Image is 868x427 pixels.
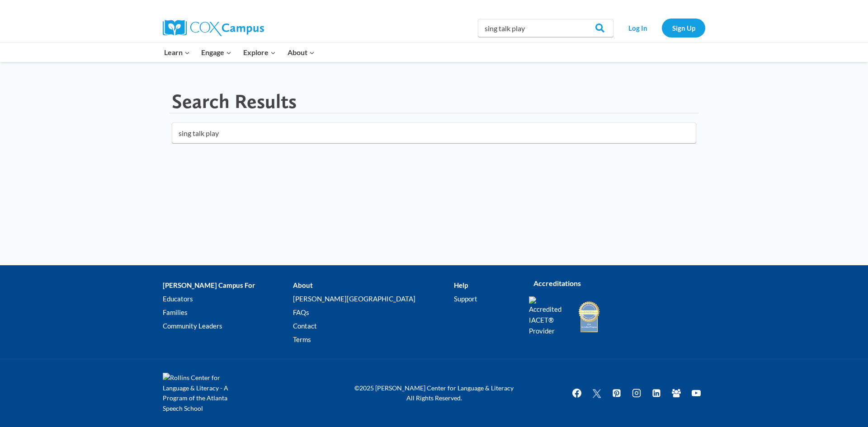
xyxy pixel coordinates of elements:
[578,300,600,333] img: IDA Accredited
[478,19,613,37] input: Search Cox Campus
[687,384,705,402] a: YouTube
[158,43,320,62] nav: Primary Navigation
[172,122,696,143] input: Search for...
[667,384,685,402] a: Facebook Group
[293,306,453,319] a: FAQs
[163,292,293,306] a: Educators
[288,47,315,58] span: About
[454,292,515,306] a: Support
[647,384,665,402] a: Linkedin
[591,388,602,399] img: Twitter X icon white
[164,47,190,58] span: Learn
[662,19,705,37] a: Sign Up
[293,292,453,306] a: [PERSON_NAME][GEOGRAPHIC_DATA]
[568,384,586,402] a: Facebook
[243,47,276,58] span: Explore
[163,20,264,36] img: Cox Campus
[588,384,606,402] a: Twitter
[201,47,231,58] span: Engage
[163,319,293,333] a: Community Leaders
[608,384,626,402] a: Pinterest
[348,383,520,404] p: ©2025 [PERSON_NAME] Center for Language & Literacy All Rights Reserved.
[293,319,453,333] a: Contact
[163,306,293,319] a: Families
[293,333,453,347] a: Terms
[627,384,646,402] a: Instagram
[529,296,567,336] img: Accredited IACET® Provider
[618,19,657,37] a: Log In
[618,19,705,37] nav: Secondary Navigation
[172,89,297,113] h1: Search Results
[163,373,244,413] img: Rollins Center for Language & Literacy - A Program of the Atlanta Speech School
[533,279,581,287] strong: Accreditations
